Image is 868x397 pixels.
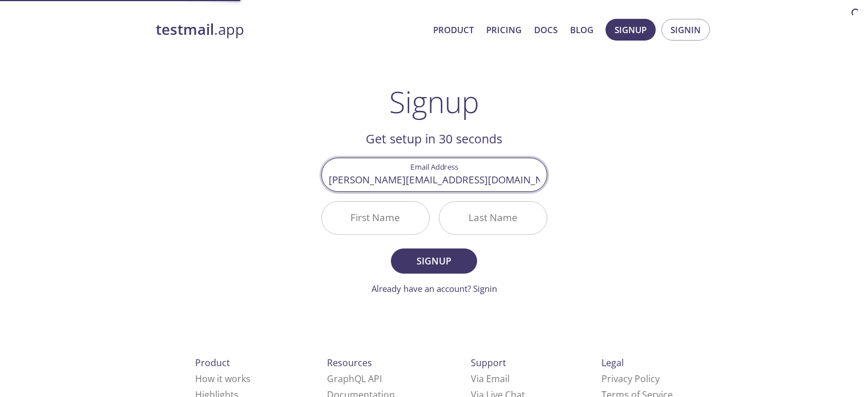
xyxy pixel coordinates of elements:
span: Legal [601,356,624,369]
span: Signup [403,253,464,269]
a: Privacy Policy [601,372,660,385]
span: Product [195,356,230,369]
a: Via Email [471,372,510,385]
button: Signup [605,19,656,41]
button: Signin [661,19,710,41]
a: Product [433,22,474,37]
a: Blog [570,22,594,37]
a: GraphQL API [327,372,382,385]
a: Already have an account? Signin [372,283,497,294]
span: Resources [327,356,372,369]
span: Signup [615,22,647,37]
a: Docs [534,22,558,37]
h2: Get setup in 30 seconds [321,129,547,149]
a: How it works [195,372,251,385]
span: Signin [671,22,701,37]
span: Support [471,356,506,369]
a: Pricing [486,22,522,37]
h1: Signup [389,85,479,119]
button: Signup [391,248,477,274]
a: testmail.app [156,20,424,39]
strong: testmail [156,19,214,39]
